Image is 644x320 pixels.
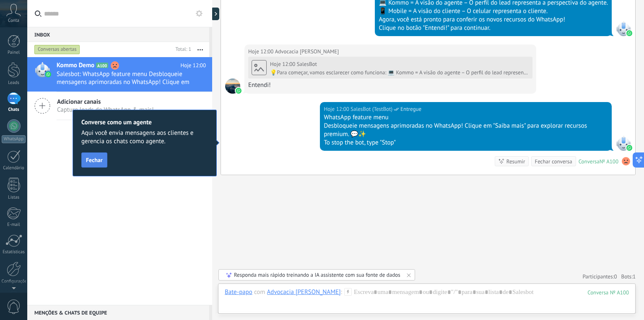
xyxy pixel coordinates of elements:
[626,145,632,151] img: waba.svg
[2,165,26,171] div: Calendário
[81,152,107,168] button: Fechar
[2,80,26,86] div: Leads
[27,305,209,320] div: Menções & Chats de equipe
[27,27,209,42] div: Inbox
[8,18,19,24] span: Conta
[57,70,190,86] span: Salesbot: WhatsApp feature menu Desbloqueie mensagens aprimoradas no WhatsApp! Clique em "Saiba m...
[211,8,219,20] div: Mostrar
[379,16,608,24] div: Agora, você está pronto para conferir os novos recursos do WhatsApp!
[270,61,297,68] div: Hoje 12:00
[270,69,529,76] div: 💡Para começar, vamos esclarecer como funciona: 💻 Kommo = A visão do agente – O perfil do lead rep...
[2,50,26,55] div: Painel
[2,135,26,143] div: WhatsApp
[57,61,94,70] span: Kommo Demo
[621,273,636,280] span: Bots:
[341,288,342,296] span: :
[379,7,608,16] div: 📱 Mobile = A visão do cliente – O celular representa o cliente.
[579,158,600,165] div: Conversa
[248,81,532,89] div: Entendi!
[27,57,212,92] a: Kommo Demo A100 Hoje 12:00 Salesbot: WhatsApp feature menu Desbloqueie mensagens aprimoradas no W...
[614,273,617,280] span: 0
[600,158,618,165] div: № A100
[582,273,617,280] a: Participantes:0
[616,21,631,36] span: SalesBot
[351,105,392,113] span: SalesBot (TestBot)
[535,157,572,165] div: Fechar conversa
[267,288,341,296] div: Advocacia Cassiano Ramos
[324,122,608,139] div: Desbloqueie mensagens aprimoradas no WhatsApp! Clique em "Saiba mais" para explorar recursos prem...
[506,157,525,165] div: Resumir
[236,88,241,94] img: waba.svg
[225,79,240,94] span: Advocacia Cassiano Ramos
[191,42,209,57] button: Mais
[57,106,154,114] span: Capture leads do WhatsApp & mais!
[324,113,608,122] div: WhatsApp feature menu
[81,118,208,126] h2: Converse como um agente
[324,139,608,147] div: To stop the bot, type "Stop"
[2,249,26,255] div: Estatísticas
[2,222,26,228] div: E-mail
[234,271,400,278] div: Responda mais rápido treinando a IA assistente com sua fonte de dados
[172,45,191,54] div: Total: 1
[2,195,26,200] div: Listas
[57,98,154,106] span: Adicionar canais
[181,61,206,70] span: Hoje 12:00
[34,45,80,55] div: Conversas abertas
[616,136,631,151] span: SalesBot
[45,71,51,77] img: waba.svg
[587,289,629,296] div: 100
[275,47,339,56] span: Advocacia Cassiano Ramos
[2,279,26,284] div: Configurações
[96,63,108,68] span: A100
[254,288,265,296] span: com
[379,24,608,32] div: Clique no botão "Entendi!" para continuar.
[400,105,421,113] span: Entregue
[2,107,26,113] div: Chats
[626,30,632,36] img: waba.svg
[248,47,275,56] div: Hoje 12:00
[324,105,351,113] div: Hoje 12:00
[86,157,103,163] span: Fechar
[297,60,317,68] span: SalesBot
[633,273,636,280] span: 1
[81,129,208,146] span: Aqui você envia mensagens aos clientes e gerencia os chats como agente.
